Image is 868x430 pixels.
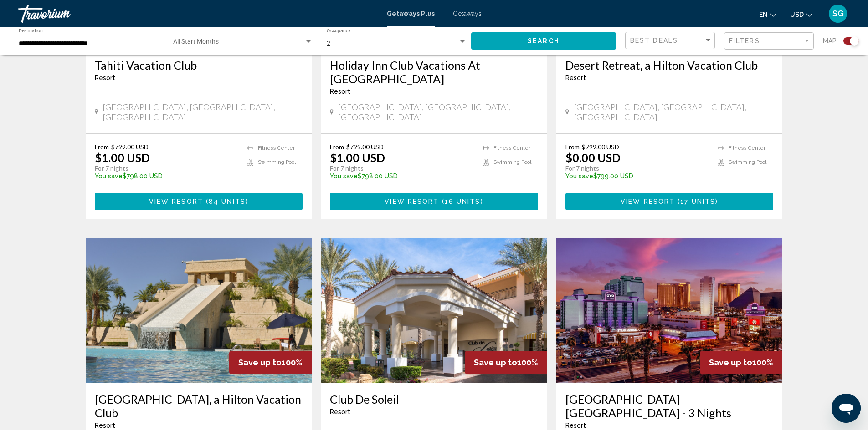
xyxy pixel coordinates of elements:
div: 100% [700,351,782,374]
span: en [759,11,768,18]
span: Resort [565,74,586,81]
button: Search [471,32,616,49]
a: [GEOGRAPHIC_DATA], a Hilton Vacation Club [95,392,303,420]
span: You save [330,172,358,180]
a: Getaways [453,10,482,17]
span: SG [832,9,844,18]
p: $798.00 USD [95,172,238,180]
span: ( ) [203,198,248,206]
span: 16 units [445,198,481,206]
span: From [95,143,109,151]
span: [GEOGRAPHIC_DATA], [GEOGRAPHIC_DATA], [GEOGRAPHIC_DATA] [338,102,538,122]
a: Desert Retreat, a Hilton Vacation Club [565,58,774,72]
span: Swimming Pool [493,159,531,165]
span: 17 units [680,198,715,206]
button: View Resort(17 units) [565,193,774,210]
a: Travorium [18,5,378,23]
p: For 7 nights [95,164,238,172]
p: $0.00 USD [565,151,621,164]
span: 2 [327,40,330,47]
p: $1.00 USD [95,151,150,164]
p: $1.00 USD [330,151,385,164]
span: [GEOGRAPHIC_DATA], [GEOGRAPHIC_DATA], [GEOGRAPHIC_DATA] [103,102,303,122]
p: For 7 nights [330,164,473,172]
span: 84 units [209,198,246,206]
span: Fitness Center [493,145,530,151]
span: You save [95,172,123,180]
button: Filter [724,32,814,51]
span: Save up to [474,358,517,367]
a: Getaways Plus [387,10,435,17]
span: Best Deals [630,37,678,44]
span: $799.00 USD [582,143,619,151]
span: Filters [729,37,760,45]
iframe: Button to launch messaging window [832,394,861,423]
img: DN84O01X.jpg [86,238,312,383]
span: Fitness Center [258,145,295,151]
span: Resort [95,74,115,81]
span: Resort [330,88,350,95]
span: Save up to [238,358,282,367]
img: C616E01X.jpg [321,238,547,383]
button: Change currency [790,8,812,21]
p: $798.00 USD [330,172,473,180]
p: $799.00 USD [565,172,709,180]
span: Fitness Center [729,145,765,151]
a: [GEOGRAPHIC_DATA] [GEOGRAPHIC_DATA] - 3 Nights [565,392,774,420]
a: Club De Soleil [330,392,538,406]
span: Swimming Pool [729,159,766,165]
button: User Menu [826,4,850,23]
button: Change language [759,8,776,21]
span: $799.00 USD [111,143,149,151]
img: RM79E01X.jpg [556,238,783,383]
button: View Resort(84 units) [95,193,303,210]
div: 100% [229,351,312,374]
span: From [565,143,580,151]
span: ( ) [675,198,718,206]
span: View Resort [149,198,203,206]
button: View Resort(16 units) [330,193,538,210]
span: Search [528,38,560,45]
span: Save up to [709,358,752,367]
span: Map [823,35,837,47]
span: Resort [565,422,586,429]
span: Resort [330,408,350,415]
span: ( ) [439,198,483,206]
span: [GEOGRAPHIC_DATA], [GEOGRAPHIC_DATA], [GEOGRAPHIC_DATA] [574,102,774,122]
mat-select: Sort by [630,37,712,45]
span: You save [565,172,593,180]
a: Holiday Inn Club Vacations At [GEOGRAPHIC_DATA] [330,58,538,86]
p: For 7 nights [565,164,709,172]
span: View Resort [621,198,675,206]
span: Resort [95,422,115,429]
span: Swimming Pool [258,159,296,165]
div: 100% [465,351,547,374]
span: USD [790,11,804,18]
span: From [330,143,344,151]
span: $799.00 USD [346,143,384,151]
span: View Resort [385,198,439,206]
a: Tahiti Vacation Club [95,58,303,72]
